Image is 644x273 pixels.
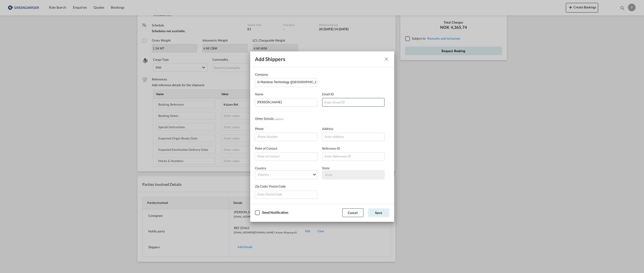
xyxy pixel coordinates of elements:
div: Send Notification [262,210,288,214]
md-select: Country [255,170,317,179]
span: Phone [255,127,264,131]
md-icon: Close dialog [384,56,389,62]
span: Company [255,73,268,76]
input: Enter Email ID [322,98,384,107]
input: Enter Reference ID [322,152,384,161]
md-dialog: Company Name Email ... [250,51,394,222]
md-checkbox: Checkbox No Ink [255,210,288,215]
span: Email ID [322,92,334,96]
input: Phone Number [255,133,317,141]
input: Enter Address [322,133,384,141]
span: Address [322,127,333,131]
input: Point of Contact [255,152,317,161]
div: Other Details [255,116,322,121]
span: State [322,166,330,170]
button: Save [368,208,389,217]
input: Enter Postal Code [255,190,317,199]
button: Cancel [342,208,363,217]
span: Country [255,166,266,170]
span: Reference ID [322,146,340,150]
input: Enter Name [255,98,317,107]
span: Add shippers [255,56,285,62]
md-select: State [322,170,384,179]
span: Point of Contact [255,146,277,150]
span: ( optional ) [274,118,284,120]
button: Close dialog [382,54,391,64]
span: Zip Code/ Postal Code [255,184,286,188]
input: Company [257,79,317,86]
span: Name [255,92,263,96]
